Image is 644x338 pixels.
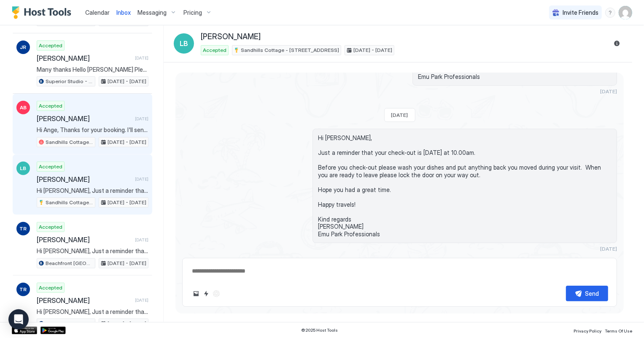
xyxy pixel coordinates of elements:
span: [DATE] [135,116,148,122]
span: [DATE] - [DATE] [108,260,146,267]
span: Messaging [137,9,167,16]
a: Terms Of Use [605,326,632,335]
span: Accepted [39,284,62,292]
span: © 2025 Host Tools [302,327,338,333]
span: [DATE] - [DATE] [108,138,146,146]
div: Open Intercom Messenger [8,309,29,330]
span: Hi Ange, Thanks for your booking. I'll send you more details including check-in instructions clos... [37,126,148,134]
a: Privacy Policy [574,326,601,335]
span: [PERSON_NAME] [37,235,132,244]
span: Pricing [183,9,202,16]
span: LB [20,165,27,172]
span: [DATE] - [DATE] [108,320,146,327]
span: Terms Of Use [605,328,632,333]
span: Privacy Policy [574,328,601,333]
span: TR [20,286,27,293]
span: Sandhills Cottage - [STREET_ADDRESS] [46,138,93,146]
span: Sandhills Cottage - [STREET_ADDRESS] [46,199,93,206]
span: [PERSON_NAME] [37,54,132,62]
button: Upload image [191,289,201,299]
span: Hi [PERSON_NAME], Just a reminder that your check-out is [DATE] at 10.00am. Before you check-out ... [37,187,148,195]
span: [DATE] - [DATE] [108,78,146,85]
span: Accepted [39,223,62,231]
button: Send [566,286,608,301]
span: [PERSON_NAME] [201,32,261,42]
span: Superior Studio - Unit 4 - 1103724901 [46,78,93,85]
span: Sandhills Cottage - [STREET_ADDRESS] [241,46,339,54]
span: AB [20,104,27,111]
span: Invite Friends [563,9,598,16]
span: [PERSON_NAME] [37,114,132,123]
span: TR [20,225,27,233]
span: Beachfront [GEOGRAPHIC_DATA] [46,260,93,267]
button: Reservation information [612,38,622,49]
span: Hi [PERSON_NAME], Just a reminder that your check-out is [DATE] at 10.00am. Before you check-out ... [37,247,148,255]
span: Many thanks Hello [PERSON_NAME] Please pass on our thanks again to [GEOGRAPHIC_DATA] for her assi... [37,66,148,73]
span: [DATE] [135,297,148,303]
span: [DATE] [135,176,148,182]
a: Google Play Store [40,327,66,334]
div: Send [585,289,599,298]
span: [DATE] - [DATE] [353,46,392,54]
span: Accepted [39,42,62,49]
span: [DATE] [600,88,617,95]
span: Accepted [39,102,62,110]
span: Hi [PERSON_NAME], Just a reminder that your check-out is [DATE] at 10.00am. Before you check-out ... [318,134,612,238]
div: menu [605,8,615,18]
span: Calendar [85,9,110,16]
span: Inbox [116,9,131,16]
a: App Store [12,327,37,334]
button: Quick reply [201,289,211,299]
span: JR [20,43,27,51]
span: LB [180,38,188,49]
span: Beachfront Holiday Cottage [46,320,93,327]
span: Accepted [203,46,226,54]
span: Accepted [39,163,62,170]
a: Calendar [85,8,110,17]
div: User profile [619,6,632,19]
span: [DATE] [135,237,148,243]
a: Host Tools Logo [12,6,75,19]
span: [DATE] [135,55,148,61]
span: [PERSON_NAME] [37,175,132,184]
span: [DATE] - [DATE] [108,199,146,206]
span: Hi [PERSON_NAME], Just a reminder that your check-out is [DATE] at 10.00am. Before you check-out ... [37,308,148,316]
span: [DATE] [391,112,408,118]
a: Inbox [116,8,131,17]
span: [PERSON_NAME] [37,296,132,305]
span: [DATE] [600,246,617,252]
